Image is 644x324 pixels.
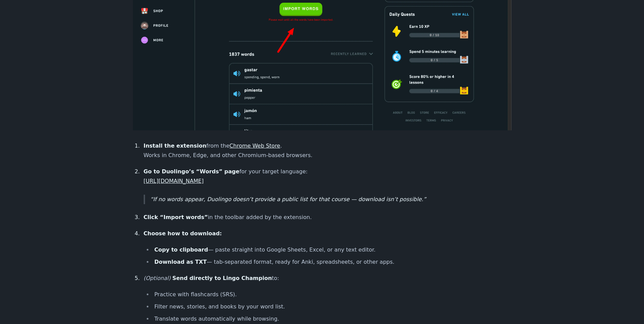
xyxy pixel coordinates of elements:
li: — tab-separated format, ready for Anki, spreadsheets, or other apps. [152,257,511,267]
strong: Copy to clipboard [154,246,208,253]
strong: Choose how to download: [144,230,222,237]
strong: Download as TXT [154,259,207,265]
p: from the . Works in Chrome, Edge, and other Chromium-based browsers. [144,141,511,160]
strong: Install the extension [144,143,207,149]
li: Practice with flashcards (SRS). [152,290,511,299]
li: — paste straight into Google Sheets, Excel, or any text editor. [152,245,511,255]
p: for your target language: [144,167,511,186]
em: (Optional) [144,275,171,281]
p: in the toolbar added by the extension. [144,213,511,222]
a: Chrome Web Store [230,143,280,149]
li: Translate words automatically while browsing. [152,314,511,324]
strong: Send directly to Lingo Champion [172,275,272,281]
li: Filter news, stories, and books by your word list. [152,302,511,311]
strong: Click “Import words” [144,214,208,220]
strong: Go to Duolingo’s “Words” page [144,168,240,175]
p: If no words appear, Duolingo doesn’t provide a public list for that course — download isn’t possi... [150,195,511,204]
p: to: [144,274,511,283]
a: [URL][DOMAIN_NAME] [144,178,204,184]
